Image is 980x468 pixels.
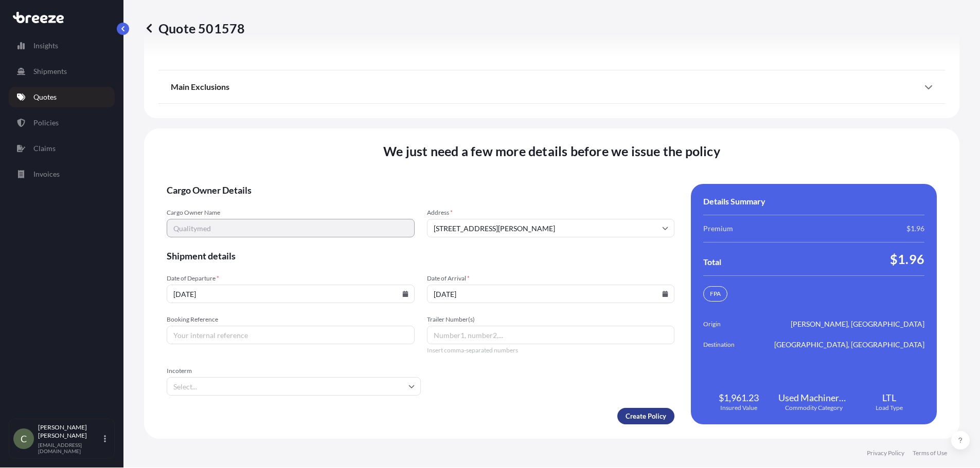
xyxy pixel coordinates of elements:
span: Details Summary [703,196,765,207]
span: Cargo Owner Name [167,209,415,217]
span: Date of Arrival [427,274,675,283]
span: C [21,434,27,444]
div: FPA [703,286,727,302]
span: Booking Reference [167,315,415,324]
input: Select... [167,377,421,396]
span: [PERSON_NAME], [GEOGRAPHIC_DATA] [791,319,924,329]
span: Main Exclusions [171,82,229,92]
a: Shipments [9,61,115,82]
input: Cargo owner address [427,219,675,237]
span: Insured Value [720,404,757,412]
input: mm/dd/yyyy [167,285,415,303]
input: Number1, number2,... [427,326,675,344]
span: Trailer Number(s) [427,315,675,324]
p: Quote 501578 [144,20,245,36]
a: Insights [9,35,115,56]
p: Insights [33,41,58,51]
input: mm/dd/yyyy [427,285,675,303]
input: Your internal reference [167,326,415,344]
span: Cargo Owner Details [167,184,674,196]
p: [EMAIL_ADDRESS][DOMAIN_NAME] [38,442,102,454]
a: Quotes [9,87,115,107]
span: LTL [882,391,896,404]
span: Premium [703,223,733,234]
a: Invoices [9,164,115,184]
button: Create Policy [617,408,674,424]
a: Policies [9,113,115,133]
span: Load Type [876,404,903,412]
span: Address [427,209,675,217]
p: Claims [33,143,56,154]
div: Main Exclusions [171,74,933,99]
span: $1.96 [890,251,924,267]
span: We just need a few more details before we issue the policy [383,143,720,159]
p: Invoices [33,169,60,179]
span: Total [703,257,721,267]
span: Insert comma-separated numbers [427,346,675,354]
a: Terms of Use [913,449,947,457]
p: Create Policy [626,411,666,421]
span: Used Machinery and Equipment [778,391,849,404]
p: Quotes [33,92,57,102]
span: $1.96 [906,223,924,234]
span: Date of Departure [167,274,415,283]
span: $1,961.23 [719,391,759,404]
span: Origin [703,319,761,329]
span: Incoterm [167,367,421,375]
span: Commodity Category [785,404,843,412]
p: Policies [33,118,59,128]
span: Destination [703,340,761,350]
p: Shipments [33,66,67,77]
span: Shipment details [167,250,674,262]
p: [PERSON_NAME] [PERSON_NAME] [38,423,102,440]
a: Claims [9,138,115,159]
span: [GEOGRAPHIC_DATA], [GEOGRAPHIC_DATA] [774,340,924,350]
a: Privacy Policy [867,449,904,457]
